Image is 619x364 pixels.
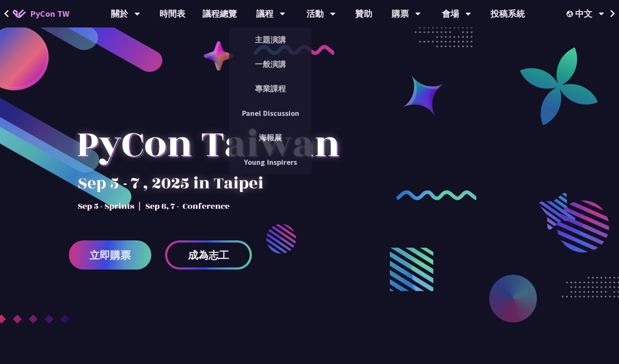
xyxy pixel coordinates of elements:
[229,54,312,74] a: 一般演講
[229,30,312,50] a: 主題演講
[229,127,312,148] a: 海報展
[89,250,131,261] span: 立即購票
[165,240,252,270] a: 成為志工
[229,79,312,99] a: 專業課程
[229,152,312,172] a: Young Inspirers
[30,7,69,20] span: PyCon TW
[229,103,312,123] a: Panel Discussion
[188,250,229,261] span: 成為志工
[13,9,26,18] img: Home icon of PyCon TW 2025
[396,190,477,200] img: curly-2.e802c9f.png
[4,3,78,24] a: PyCon TW
[69,240,151,270] a: 立即購票
[567,11,575,17] img: Locale Icon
